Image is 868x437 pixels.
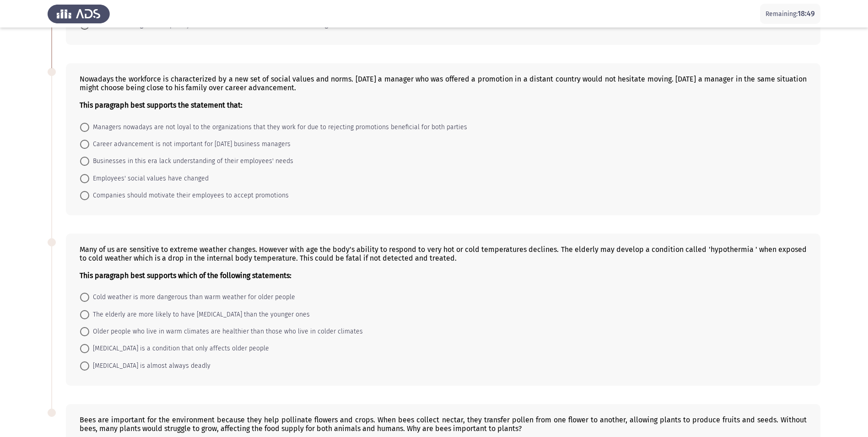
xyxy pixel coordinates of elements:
span: Employees' social values have changed [89,173,209,184]
span: Cold weather is more dangerous than warm weather for older people [89,292,295,303]
span: Companies should motivate their employees to accept promotions [89,190,289,201]
span: Managers nowadays are not loyal to the organizations that they work for due to rejecting promotio... [89,122,467,133]
span: 18:49 [798,9,815,18]
div: Many of us are sensitive to extreme weather changes. However with age the body's ability to respo... [80,245,807,280]
span: [MEDICAL_DATA] is a condition that only affects older people [89,343,269,354]
span: Career advancement is not important for [DATE] business managers [89,139,291,150]
span: Businesses in this era lack understanding of their employees' needs [89,156,293,167]
div: Nowadays the workforce is characterized by a new set of social values and norms. [DATE] a manager... [80,75,807,109]
div: Bees are important for the environment because they help pollinate flowers and crops. When bees c... [80,415,807,433]
span: The elderly are more likely to have [MEDICAL_DATA] than the younger ones [89,309,310,320]
p: Remaining: [766,8,815,20]
span: Older people who live in warm climates are healthier than those who live in colder climates [89,326,363,337]
img: Assess Talent Management logo [48,1,110,27]
b: This paragraph best supports the statement that: [80,101,243,109]
span: [MEDICAL_DATA] is almost always deadly [89,361,210,371]
b: This paragraph best supports which of the following statements: [80,271,291,280]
